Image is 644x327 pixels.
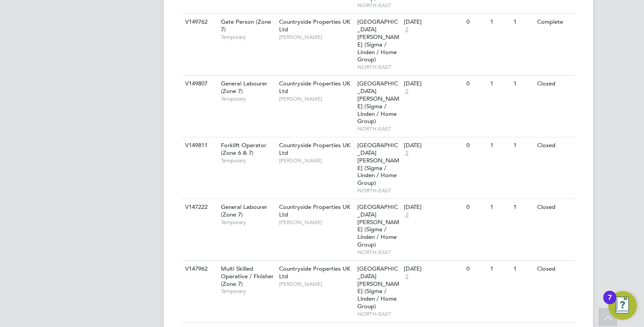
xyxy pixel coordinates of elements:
div: [DATE] [404,18,462,26]
div: 1 [511,199,534,216]
div: 0 [464,199,487,216]
span: Countryside Properties UK Ltd [279,18,350,33]
span: General Labourer (Zone 7) [221,80,267,95]
span: Forklift Operator (Zone 6 & 7) [221,141,267,157]
span: Countryside Properties UK Ltd [279,265,350,280]
div: 1 [511,14,534,30]
div: V149811 [183,137,214,154]
div: 1 [488,199,511,216]
div: 1 [511,137,534,154]
div: 1 [511,76,534,92]
span: Gate Person (Zone 7) [221,18,271,33]
span: Countryside Properties UK Ltd [279,141,350,157]
div: Closed [535,199,574,216]
div: 1 [488,261,511,277]
span: [GEOGRAPHIC_DATA][PERSON_NAME] (Sigma / Linden / Home Group) [357,80,399,125]
span: [PERSON_NAME] [279,95,353,102]
span: Countryside Properties UK Ltd [279,80,350,95]
div: V149762 [183,14,214,30]
span: NORTH-EAST [357,2,400,9]
div: 7 [608,297,612,309]
span: NORTH-EAST [357,249,400,256]
div: 1 [488,14,511,30]
span: Temporary [221,219,275,226]
div: V147222 [183,199,214,216]
span: 2 [404,273,410,280]
div: V147962 [183,261,214,277]
div: 0 [464,76,487,92]
div: [DATE] [404,265,462,273]
span: General Labourer (Zone 7) [221,203,267,218]
span: [GEOGRAPHIC_DATA][PERSON_NAME] (Sigma / Linden / Home Group) [357,141,399,187]
span: 2 [404,211,410,219]
div: 1 [511,261,534,277]
span: Temporary [221,157,275,164]
div: Closed [535,76,574,92]
span: [PERSON_NAME] [279,157,353,164]
span: 2 [404,149,410,157]
div: 0 [464,137,487,154]
span: 2 [404,26,410,34]
div: [DATE] [404,80,462,88]
span: NORTH-EAST [357,64,400,71]
div: 1 [488,137,511,154]
div: Closed [535,137,574,154]
span: Temporary [221,288,275,295]
div: 0 [464,261,487,277]
div: 0 [464,14,487,30]
span: Countryside Properties UK Ltd [279,203,350,218]
span: [PERSON_NAME] [279,34,353,41]
div: [DATE] [404,204,462,211]
span: NORTH-EAST [357,187,400,194]
span: [PERSON_NAME] [279,280,353,288]
span: NORTH-EAST [357,125,400,132]
div: V149807 [183,76,214,92]
span: NORTH-EAST [357,310,400,318]
div: Closed [535,261,574,277]
span: Multi Skilled Operative / Finisher (Zone 7) [221,265,274,288]
span: [PERSON_NAME] [279,219,353,226]
span: Temporary [221,95,275,102]
span: 2 [404,88,410,95]
div: [DATE] [404,142,462,149]
span: [GEOGRAPHIC_DATA][PERSON_NAME] (Sigma / Linden / Home Group) [357,203,399,248]
span: [GEOGRAPHIC_DATA][PERSON_NAME] (Sigma / Linden / Home Group) [357,265,399,310]
button: Open Resource Center, 7 new notifications [608,291,637,320]
span: [GEOGRAPHIC_DATA][PERSON_NAME] (Sigma / Linden / Home Group) [357,18,399,63]
span: Temporary [221,34,275,41]
div: 1 [488,76,511,92]
div: Complete [535,14,574,30]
